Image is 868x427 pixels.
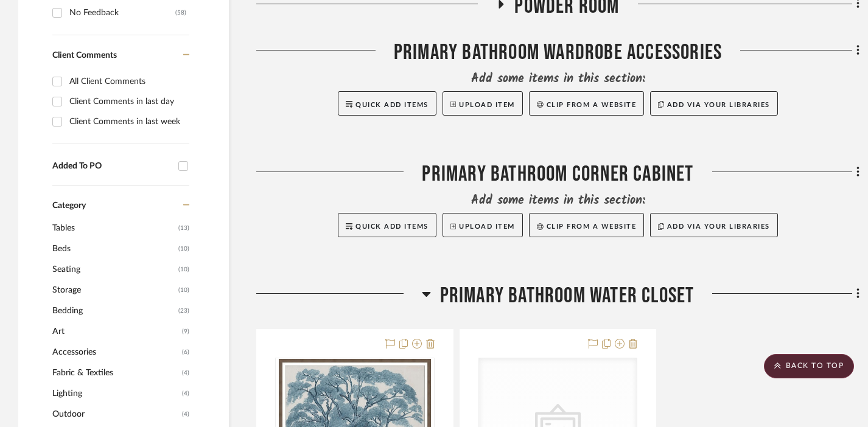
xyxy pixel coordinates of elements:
span: Accessories [52,342,179,363]
span: (13) [178,218,189,238]
span: Art [52,321,179,342]
span: Quick Add Items [355,102,429,108]
span: Beds [52,238,175,259]
span: Client Comments [52,51,117,60]
span: (6) [182,342,189,362]
span: (4) [182,404,189,424]
span: Storage [52,280,175,300]
button: Clip from a website [529,91,644,116]
button: Quick Add Items [338,213,436,237]
button: Add via your libraries [650,91,778,116]
button: Upload Item [443,213,523,237]
button: Upload Item [443,91,523,116]
div: Client Comments in last day [69,92,186,111]
span: Fabric & Textiles [52,363,179,383]
div: All Client Comments [69,72,186,91]
span: Quick Add Items [355,223,429,230]
span: (23) [178,301,189,321]
div: Add some items in this section: [256,192,859,209]
span: Tables [52,218,175,238]
span: (10) [178,280,189,300]
span: Lighting [52,383,179,404]
div: Add some items in this section: [256,71,859,88]
span: (4) [182,363,189,383]
scroll-to-top-button: BACK TO TOP [764,354,854,378]
span: Category [52,201,86,211]
button: Clip from a website [529,213,644,237]
span: (10) [178,239,189,259]
span: (10) [178,260,189,279]
span: Primary Bathroom Water Closet [440,283,695,309]
div: Client Comments in last week [69,112,186,131]
div: Added To PO [52,161,172,172]
button: Add via your libraries [650,213,778,237]
button: Quick Add Items [338,91,436,116]
span: Bedding [52,300,175,321]
span: (9) [182,322,189,341]
span: Seating [52,259,175,280]
div: (58) [175,3,186,23]
span: (4) [182,384,189,403]
span: Outdoor [52,404,179,425]
div: No Feedback [69,3,175,23]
